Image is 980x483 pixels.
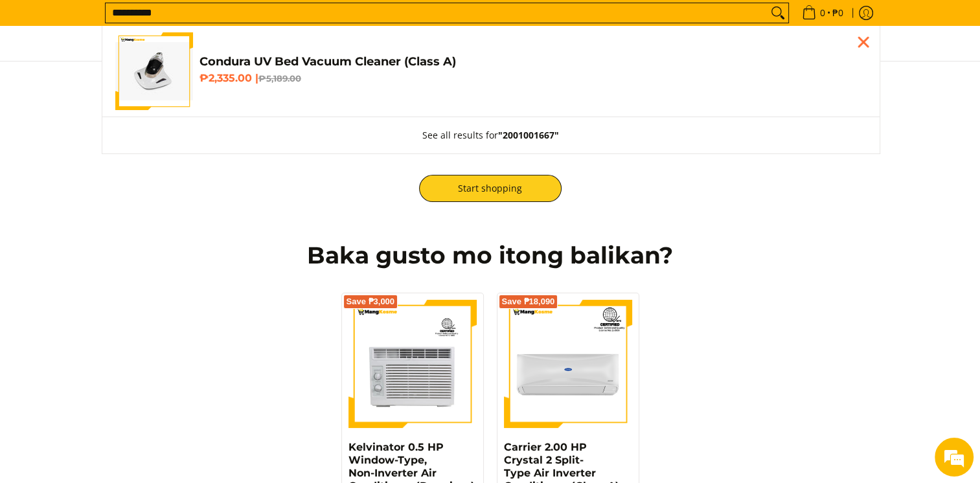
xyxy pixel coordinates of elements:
img: Carrier 2.00 HP Crystal 2 Split-Type Air Inverter Conditioner (Class A) [504,300,632,428]
strong: "2001001667" [498,129,559,141]
h6: ₱2,335.00 | [199,72,867,85]
span: ₱0 [830,8,845,17]
img: kelvinator-.5hp-window-type-airconditioner-full-view-mang-kosme [348,300,477,428]
span: Save ₱3,000 [347,298,395,306]
button: See all results for"2001001667" [409,117,572,153]
h4: Condura UV Bed Vacuum Cleaner (Class A) [199,54,867,69]
div: Close pop up [854,32,873,52]
span: 0 [818,8,827,17]
button: Search [768,3,788,23]
span: Save ₱18,090 [502,298,555,306]
a: Start shopping [419,175,562,202]
img: Condura UV Bed Vacuum Cleaner (Class A) [115,42,193,100]
a: Condura UV Bed Vacuum Cleaner (Class A) Condura UV Bed Vacuum Cleaner (Class A) ₱2,335.00 |₱5,189.00 [115,32,867,110]
del: ₱5,189.00 [258,73,301,84]
span: • [798,6,847,20]
h2: Baka gusto mo itong balikan? [108,241,872,270]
